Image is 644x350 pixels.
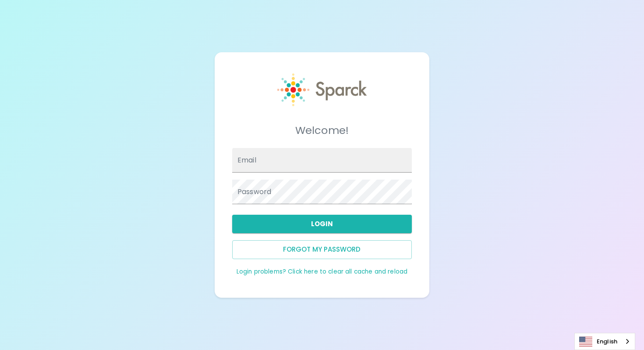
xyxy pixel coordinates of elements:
a: English [575,333,635,350]
h5: Welcome! [232,123,412,137]
img: Sparck logo [277,73,367,106]
a: Login problems? Click here to clear all cache and reload [237,267,407,276]
button: Forgot my password [232,240,412,259]
div: Language [574,333,635,350]
aside: Language selected: English [574,333,635,350]
button: Login [232,215,412,233]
